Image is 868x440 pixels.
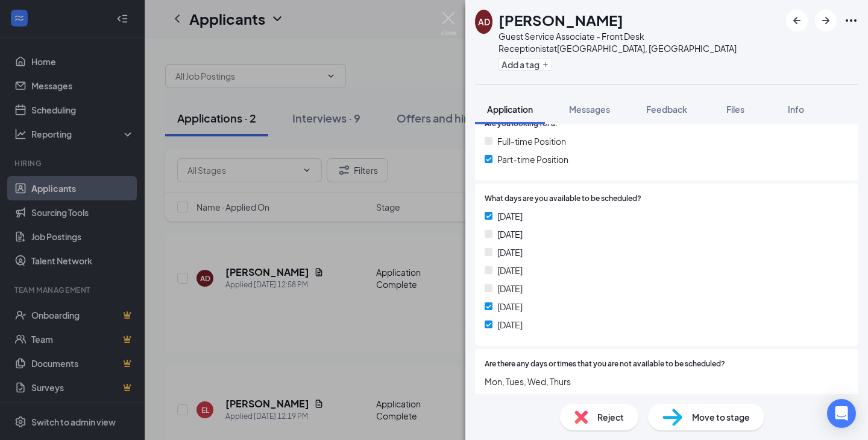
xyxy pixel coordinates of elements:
[497,282,523,295] span: [DATE]
[497,153,568,166] span: Part-time Position
[815,10,837,31] button: ArrowRight
[487,104,533,115] span: Application
[788,104,804,115] span: Info
[542,61,549,68] svg: Plus
[692,410,750,424] span: Move to stage
[485,193,641,205] span: What days are you available to be scheduled?
[497,246,523,259] span: [DATE]
[497,264,523,277] span: [DATE]
[827,399,856,428] div: Open Intercom Messenger
[478,16,490,28] div: AD
[497,135,566,148] span: Full-time Position
[786,10,808,31] button: ArrowLeftNew
[498,30,780,54] div: Guest Service Associate - Front Desk Receptionist at [GEOGRAPHIC_DATA], [GEOGRAPHIC_DATA]
[497,300,523,313] span: [DATE]
[844,13,858,28] svg: Ellipses
[569,104,610,115] span: Messages
[597,410,624,424] span: Reject
[790,13,804,28] svg: ArrowLeftNew
[498,10,623,30] h1: [PERSON_NAME]
[497,209,523,223] span: [DATE]
[726,104,744,115] span: Files
[497,228,523,241] span: [DATE]
[485,375,849,388] span: Mon, Tues, Wed, Thurs
[485,359,725,370] span: Are there any days or times that you are not available to be scheduled?
[498,58,552,71] button: PlusAdd a tag
[485,118,558,130] span: Are you looking for a:
[646,104,687,115] span: Feedback
[819,13,833,28] svg: ArrowRight
[497,318,523,331] span: [DATE]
